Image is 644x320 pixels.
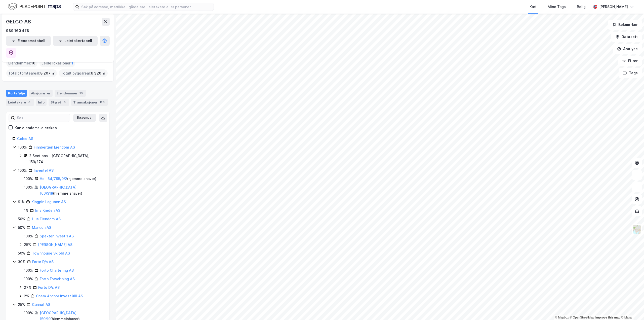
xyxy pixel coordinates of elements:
[38,242,72,247] a: [PERSON_NAME] AS
[91,70,106,76] span: 6 320 ㎡
[32,225,51,230] a: Mancon AS
[38,285,60,290] a: Forto D/s AS
[40,176,67,181] a: Hol, 64/795/0/2
[36,294,83,298] a: Chem Anchor Invest XIII AS
[36,99,47,106] div: Info
[39,59,75,67] div: Leide lokasjoner :
[24,310,33,316] div: 100%
[18,225,25,231] div: 50%
[24,233,33,239] div: 100%
[24,184,33,190] div: 100%
[15,125,57,131] div: Kun eiendoms-eierskap
[24,267,33,273] div: 100%
[619,68,642,78] button: Tags
[59,69,108,77] div: Totalt byggareal :
[34,168,54,172] a: Inventel AS
[632,225,642,234] img: Z
[53,36,98,46] button: Leietakertabell
[24,242,31,248] div: 25%
[530,4,537,10] div: Kart
[619,296,644,320] div: Kontrollprogram for chat
[40,234,74,238] a: Spekter Invest 1 AS
[40,185,77,195] a: [GEOGRAPHIC_DATA], 166/318
[570,316,594,319] a: OpenStreetMap
[611,32,642,42] button: Datasett
[73,114,96,122] button: Ekspander
[29,153,103,165] div: 2 Sections - [GEOGRAPHIC_DATA], 159/274
[49,99,69,106] div: Styret
[6,99,34,106] div: Leietakere
[40,176,96,182] div: ( hjemmelshaver )
[79,3,214,11] input: Søk på adresse, matrikkel, gårdeiere, leietakere eller personer
[27,100,32,105] div: 6
[24,276,33,282] div: 100%
[78,91,84,96] div: 10
[24,207,28,214] div: 1%
[24,285,31,291] div: 27%
[35,208,60,212] a: Ims Kjeden AS
[62,100,67,105] div: 5
[18,250,25,256] div: 50%
[32,302,50,307] a: Gannet AS
[29,90,53,97] div: Aksjonærer
[619,296,644,320] iframe: Chat Widget
[99,100,106,105] div: 126
[71,60,73,66] span: 1
[15,114,70,122] input: Søk
[40,277,75,281] a: Forto Forvaltning AS
[32,251,70,255] a: Townhouse Skjold AS
[40,184,103,196] div: ( hjemmelshaver )
[40,70,55,76] span: 8 207 ㎡
[6,28,29,34] div: 989 160 478
[6,59,37,67] div: Eiendommer :
[18,259,25,265] div: 30%
[8,2,61,11] img: logo.f888ab2527a4732fd821a326f86c7f29.svg
[577,4,586,10] div: Bolig
[595,316,620,319] a: Improve this map
[18,199,25,205] div: 91%
[6,69,57,77] div: Totalt tomteareal :
[18,144,27,150] div: 100%
[34,145,75,149] a: Finnbergen Eiendom AS
[6,18,32,26] div: GELCO AS
[608,20,642,30] button: Bokmerker
[32,260,54,264] a: Forto D/s AS
[17,136,33,141] a: Gelco AS
[31,60,35,66] span: 10
[18,302,25,308] div: 25%
[18,216,25,222] div: 50%
[40,268,74,272] a: Forto Chartering AS
[6,90,27,97] div: Portefølje
[6,36,51,46] button: Eiendomstabell
[24,176,33,182] div: 100%
[71,99,108,106] div: Transaksjoner
[613,44,642,54] button: Analyse
[618,56,642,66] button: Filter
[555,316,569,319] a: Mapbox
[31,200,66,204] a: Kingpin Lagunen AS
[32,217,61,221] a: Hus Eiendom AS
[599,4,628,10] div: [PERSON_NAME]
[55,90,86,97] div: Eiendommer
[548,4,566,10] div: Mine Tags
[24,293,29,299] div: 2%
[18,167,27,173] div: 100%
